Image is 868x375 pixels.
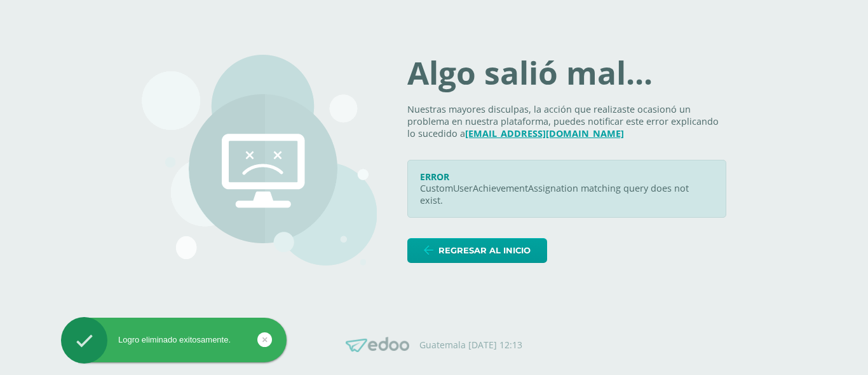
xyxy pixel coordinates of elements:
[346,337,409,353] img: Edoo
[407,238,547,263] a: Regresar al inicio
[142,55,377,265] img: 500.png
[419,339,522,351] p: Guatemala [DATE] 12:13
[420,183,714,206] p: CustomUserAchievementAssignation matching query does not exist.
[61,334,287,346] div: Logro eliminado exitosamente.
[438,239,531,262] span: Regresar al inicio
[465,127,624,139] a: [EMAIL_ADDRESS][DOMAIN_NAME]
[407,57,726,89] h1: Algo salió mal...
[407,104,726,139] p: Nuestras mayores disculpas, la acción que realizaste ocasionó un problema en nuestra plataforma, ...
[420,171,449,183] span: ERROR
